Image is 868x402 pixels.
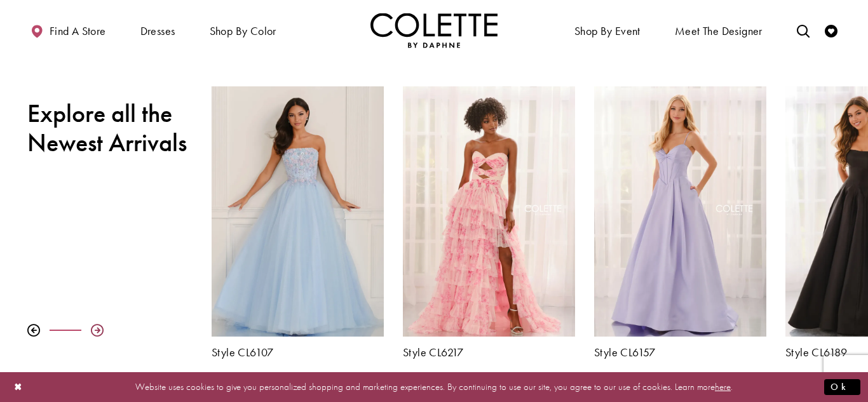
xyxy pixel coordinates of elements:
button: Close Dialog [8,376,29,398]
span: Shop By Event [571,13,644,48]
span: Dresses [140,25,175,37]
span: Find a store [50,25,106,37]
span: Shop by color [207,13,280,48]
span: Meet the designer [675,25,763,37]
a: here [715,380,731,393]
a: Visit Colette by Daphne Style No. CL6217 Page [403,86,575,337]
a: Visit Colette by Daphne Style No. CL6107 Page [212,86,384,337]
a: Visit Colette by Daphne Style No. CL6157 Page [594,86,766,337]
div: Colette by Daphne Style No. CL6107 [202,77,393,368]
div: Colette by Daphne Style No. CL6157 [585,77,776,368]
a: Style CL6107 [212,346,384,359]
a: Toggle search [794,13,813,48]
span: Shop By Event [574,25,641,37]
img: Colette by Daphne [370,13,498,48]
h2: Explore all the Newest Arrivals [27,99,193,157]
button: Submit Dialog [824,379,860,395]
a: Check Wishlist [822,13,841,48]
div: Colette by Daphne Style No. CL6217 [393,77,585,368]
a: Meet the designer [672,13,766,48]
p: Website uses cookies to give you personalized shopping and marketing experiences. By continuing t... [92,379,776,396]
span: Shop by color [210,25,276,37]
a: Find a store [27,13,109,48]
a: Visit Home Page [370,13,498,48]
a: Style CL6217 [403,346,575,359]
a: Style CL6157 [594,346,766,359]
span: Dresses [137,13,179,48]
